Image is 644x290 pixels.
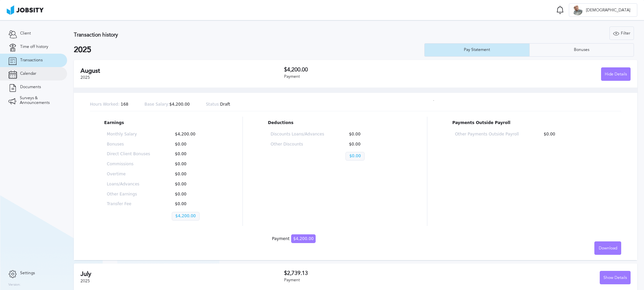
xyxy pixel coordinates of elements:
span: Surveys & Announcements [20,96,59,105]
span: Client [20,31,31,36]
button: Bonuses [529,43,634,57]
p: Deductions [268,121,402,125]
h3: Transaction history [74,32,380,38]
div: Filter [610,27,634,40]
h2: 2025 [74,45,424,55]
h3: $2,739.13 [284,270,458,276]
p: $0.00 [345,132,399,137]
button: Pay Statement [424,43,529,57]
h3: $4,200.00 [284,67,458,73]
span: Status: [206,102,220,107]
p: $0.00 [172,152,215,157]
div: Payment [284,278,458,283]
span: Settings [20,271,35,276]
span: Calendar [20,71,36,76]
button: Download [594,241,621,255]
p: $0.00 [172,182,215,187]
p: Other Payments Outside Payroll [455,132,519,137]
div: Hide Details [601,68,630,81]
div: Payment [272,237,316,241]
span: Download [599,246,617,251]
label: Version: [8,283,21,287]
p: Discounts Loans/Advances [271,132,324,137]
p: Monthly Salary [107,132,150,137]
p: Transfer Fee [107,202,150,207]
span: Base Salary: [145,102,169,107]
div: Bonuses [571,48,593,52]
p: $0.00 [345,152,364,161]
span: Transactions [20,58,43,63]
p: Draft [206,102,230,107]
button: Show Details [600,271,631,284]
p: Commissions [107,162,150,167]
p: $0.00 [345,142,399,147]
p: $0.00 [172,192,215,197]
p: $4,200.00 [172,132,215,137]
span: Documents [20,85,41,90]
span: 2025 [80,75,90,80]
p: Direct Client Bonuses [107,152,150,157]
p: 168 [90,102,128,107]
p: $0.00 [172,162,215,167]
span: 2025 [80,279,90,283]
p: $0.00 [540,132,604,137]
span: $4,200.00 [291,234,316,243]
p: Other Earnings [107,192,150,197]
h2: August [80,67,284,74]
p: $4,200.00 [145,102,190,107]
p: Other Discounts [271,142,324,147]
button: Filter [609,26,634,40]
span: Hours Worked: [90,102,119,107]
img: ab4bad089aa723f57921c736e9817d99.png [7,5,44,15]
p: $0.00 [172,202,215,207]
p: Loans/Advances [107,182,150,187]
span: Time off history [20,45,48,49]
div: Pay Statement [461,48,493,52]
div: C [573,5,583,15]
button: C[DEMOGRAPHIC_DATA] [569,3,637,17]
p: $0.00 [172,142,215,147]
div: Show Details [600,271,630,285]
p: $4,200.00 [172,212,200,221]
p: Bonuses [107,142,150,147]
button: Hide Details [601,67,631,81]
div: Payment [284,74,458,79]
h2: July [80,271,284,278]
p: Earnings [104,121,218,125]
span: [DEMOGRAPHIC_DATA] [583,8,634,13]
p: $0.00 [172,172,215,177]
p: Overtime [107,172,150,177]
p: Payments Outside Payroll [452,121,607,125]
